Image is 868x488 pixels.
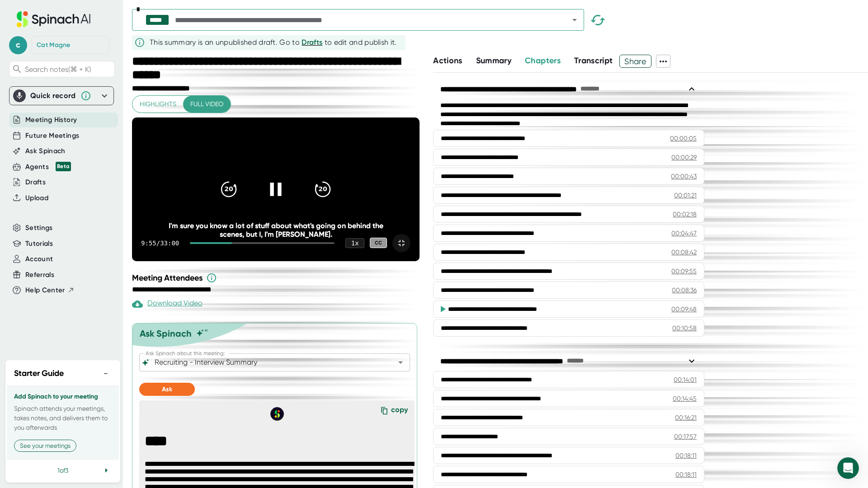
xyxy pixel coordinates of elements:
button: See your meetings [14,440,76,452]
div: Beta [56,162,71,171]
div: 00:16:21 [675,413,697,422]
button: Full video [183,96,231,113]
button: Transcript [574,55,613,67]
div: 00:00:29 [671,153,697,162]
div: Quick record [13,87,110,105]
div: 00:18:11 [675,470,697,479]
button: Agents Beta [25,162,71,172]
button: Ask Spinach [25,146,66,156]
h3: Add Spinach to your meeting [14,393,112,400]
div: 00:01:21 [674,191,697,200]
div: 00:09:55 [671,267,697,276]
div: 00:00:05 [670,134,697,143]
div: 00:14:01 [674,375,697,384]
span: Search notes (⌘ + K) [25,65,91,74]
div: 00:18:11 [675,451,697,460]
button: Open [394,356,407,369]
button: Help Center [25,285,75,296]
button: Future Meetings [25,131,79,141]
span: Actions [433,56,462,66]
span: Share [620,53,651,69]
div: copy [391,405,408,418]
span: Summary [476,56,511,66]
button: Share [619,55,651,68]
div: This summary is an unpublished draft. Go to to edit and publish it. [150,37,397,48]
div: 00:09:48 [671,305,697,314]
button: Meeting History [25,115,77,125]
h2: Starter Guide [14,367,64,380]
div: Quick record [30,91,76,100]
span: Full video [190,99,223,110]
div: 00:10:58 [672,324,697,333]
span: Chapters [525,56,561,66]
div: 00:08:36 [672,286,697,295]
div: 1 x [345,238,364,248]
div: I'm sure you know a lot of stuff about what's going on behind the scenes, but I, I'm [PERSON_NAME]. [161,221,391,239]
div: Cat Magne [37,41,71,49]
span: Highlights [140,99,176,110]
div: Ask Spinach [140,328,192,339]
button: Drafts [25,177,46,188]
span: Transcript [574,56,613,66]
div: 00:14:45 [673,394,697,403]
div: 00:04:47 [671,229,697,238]
div: 00:08:42 [671,248,697,257]
button: Highlights [132,96,184,113]
div: Download Video [132,299,203,310]
div: 00:00:43 [671,172,697,181]
p: Spinach attends your meetings, takes notes, and delivers them to you afterwards [14,404,112,432]
button: Upload [25,193,48,203]
button: Ask [139,383,195,396]
span: Help Center [25,285,65,296]
iframe: Intercom live chat [837,457,859,479]
button: Summary [476,55,511,67]
button: Settings [25,223,53,233]
div: 9:55 / 33:00 [141,239,179,247]
button: Chapters [525,55,561,67]
button: Account [25,254,53,264]
div: Meeting Attendees [132,272,422,283]
button: Actions [433,55,462,67]
div: 00:02:18 [673,210,697,219]
div: 00:17:57 [674,432,697,441]
button: − [100,367,112,380]
button: Drafts [302,37,322,48]
span: Drafts [302,38,322,47]
button: Referrals [25,270,54,280]
span: Ask [162,385,172,393]
button: Tutorials [25,239,53,249]
div: CC [370,238,387,248]
button: Open [568,14,581,26]
span: 1 of 3 [57,467,68,474]
div: Agents [25,162,71,172]
span: c [9,36,27,54]
input: What can we do to help? [153,356,381,369]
